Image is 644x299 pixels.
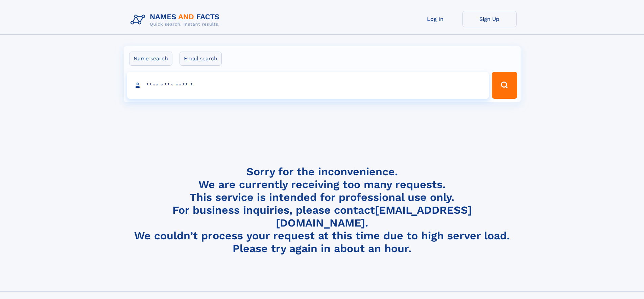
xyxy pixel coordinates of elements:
[128,165,517,255] h4: Sorry for the inconvenience. We are currently receiving too many requests. This service is intend...
[180,52,222,66] label: Email search
[128,11,225,29] img: Logo Names and Facts
[276,204,472,229] a: [EMAIL_ADDRESS][DOMAIN_NAME]
[408,11,462,27] a: Log In
[492,72,517,99] button: Search Button
[129,52,172,66] label: Name search
[127,72,489,99] input: search input
[462,11,517,27] a: Sign Up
